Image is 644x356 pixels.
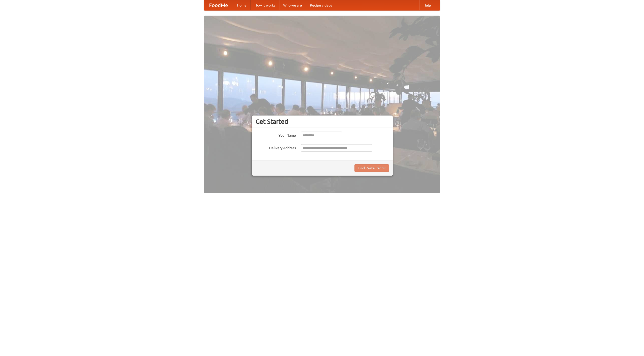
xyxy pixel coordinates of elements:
a: Help [419,0,435,10]
a: Recipe videos [306,0,336,10]
a: How it works [251,0,279,10]
label: Delivery Address [256,144,296,150]
label: Your Name [256,132,296,138]
a: Who we are [279,0,306,10]
a: Home [233,0,251,10]
button: Find Restaurants! [354,164,389,172]
h3: Get Started [256,118,389,125]
a: FoodMe [204,0,233,10]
